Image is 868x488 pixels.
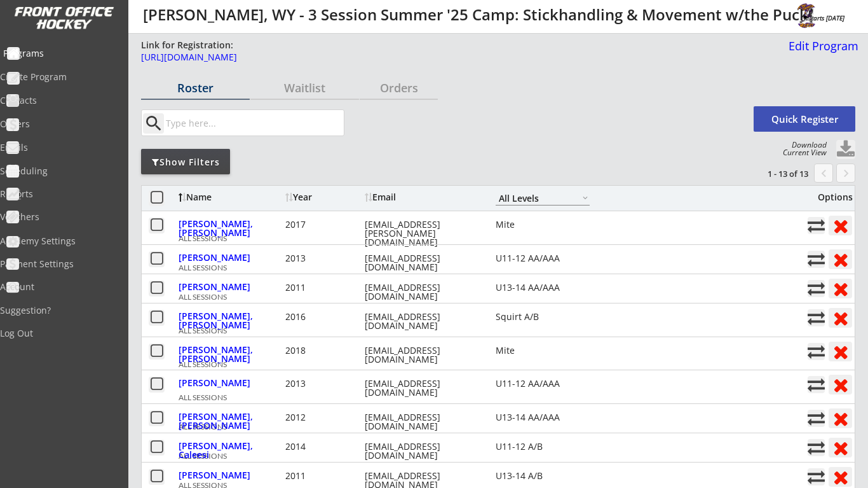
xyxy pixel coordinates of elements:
button: Move player [808,439,825,456]
div: Email [365,193,479,202]
div: ALL SESSIONS [179,235,801,242]
div: [PERSON_NAME] [179,253,282,262]
div: [PERSON_NAME], [PERSON_NAME] [179,345,282,363]
button: Move player [808,468,825,485]
div: Squirt A/B [496,312,590,321]
button: Move player [808,251,825,268]
div: [EMAIL_ADDRESS][DOMAIN_NAME] [365,312,479,330]
div: Orders [360,82,438,94]
div: Mite [496,220,590,229]
div: 2014 [285,442,362,451]
button: Remove from roster (no refund) [829,408,852,428]
div: [PERSON_NAME], [PERSON_NAME] [179,412,282,430]
div: 2012 [285,413,362,422]
button: chevron_left [814,164,833,183]
div: 2017 [285,220,362,229]
div: [EMAIL_ADDRESS][PERSON_NAME][DOMAIN_NAME] [365,220,479,247]
div: ALL SESSIONS [179,452,801,460]
button: Remove from roster (no refund) [829,467,852,487]
div: Show Filters [141,156,230,169]
button: Move player [808,280,825,297]
div: [PERSON_NAME] [179,379,282,387]
div: Name [179,193,282,202]
div: U11-12 AA/AAA [496,254,590,263]
div: 1 - 13 of 13 [742,168,808,179]
div: Mite [496,346,590,355]
button: Remove from roster (no refund) [829,438,852,457]
div: [PERSON_NAME] [179,282,282,291]
button: Click to download full roster. Your browser settings may try to block it, check your security set... [836,140,855,159]
a: Edit Program [783,40,858,62]
div: [EMAIL_ADDRESS][DOMAIN_NAME] [365,379,479,397]
div: ALL SESSIONS [179,394,801,401]
div: Roster [141,82,250,94]
div: ALL SESSIONS [179,423,801,431]
div: Download Current View [776,141,827,157]
div: Programs [3,49,118,58]
div: [EMAIL_ADDRESS][DOMAIN_NAME] [365,346,479,364]
div: Link for Registration: [141,39,235,52]
button: Remove from roster (no refund) [829,249,852,269]
div: U13-14 AA/AAA [496,283,590,292]
button: Move player [808,309,825,326]
button: Move player [808,376,825,393]
div: Year [285,193,362,202]
button: Remove from roster (no refund) [829,342,852,361]
div: U13-14 AA/AAA [496,413,590,422]
button: Remove from roster (no refund) [829,308,852,328]
div: Waitlist [250,82,359,94]
div: [PERSON_NAME], [PERSON_NAME] [179,312,282,330]
div: 2013 [285,379,362,388]
div: [EMAIL_ADDRESS][DOMAIN_NAME] [365,254,479,272]
button: keyboard_arrow_right [836,164,855,183]
div: ALL SESSIONS [179,327,801,335]
div: U11-12 A/B [496,442,590,451]
a: [URL][DOMAIN_NAME] [141,53,780,69]
div: ALL SESSIONS [179,264,801,272]
div: [EMAIL_ADDRESS][DOMAIN_NAME] [365,413,479,431]
button: Remove from roster (no refund) [829,279,852,298]
button: Move player [808,410,825,427]
button: Quick Register [754,106,855,132]
div: Edit Program [783,40,858,52]
button: Remove from roster (no refund) [829,375,852,394]
button: search [143,113,164,134]
div: [URL][DOMAIN_NAME] [141,53,780,62]
div: 2011 [285,283,362,292]
div: Options [808,193,853,202]
div: U13-14 A/B [496,471,590,480]
input: Type here... [163,110,344,136]
div: U11-12 AA/AAA [496,379,590,388]
div: ALL SESSIONS [179,361,801,368]
button: Remove from roster (no refund) [829,216,852,235]
div: [EMAIL_ADDRESS][DOMAIN_NAME] [365,442,479,460]
div: 2011 [285,471,362,480]
div: ALL SESSIONS [179,293,801,301]
div: [EMAIL_ADDRESS][DOMAIN_NAME] [365,283,479,301]
div: [PERSON_NAME], Caleesi [179,442,282,459]
button: Move player [808,217,825,234]
div: [PERSON_NAME] [179,471,282,480]
button: Move player [808,343,825,360]
div: 2016 [285,312,362,321]
div: 2018 [285,346,362,355]
div: [PERSON_NAME], [PERSON_NAME] [179,220,282,237]
div: 2013 [285,254,362,263]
